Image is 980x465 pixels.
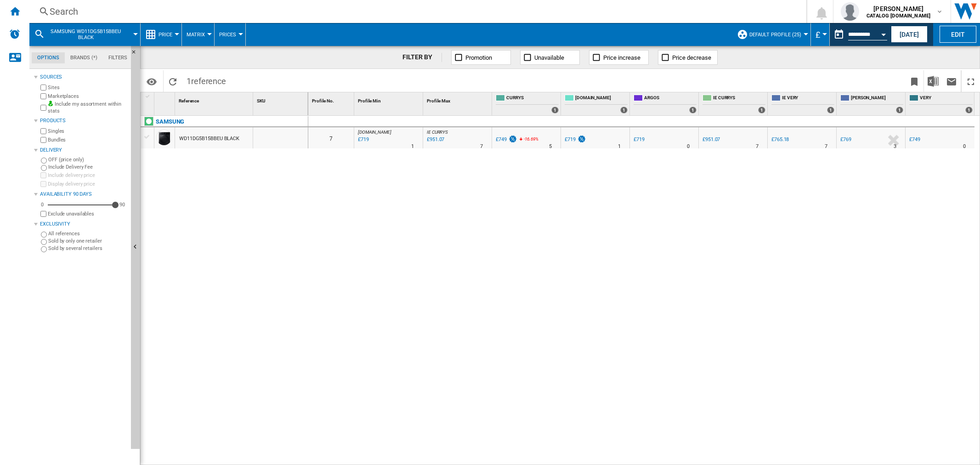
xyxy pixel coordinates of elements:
[565,136,576,142] div: £719
[50,5,782,18] div: Search
[156,92,175,107] div: Sort None
[940,26,976,43] button: Edit
[103,52,133,63] md-tab-item: Filters
[41,232,47,238] input: All references
[427,98,450,103] span: Profile Max
[131,46,140,449] button: Hide
[632,92,698,115] div: ARGOS 1 offers sold by ARGOS
[48,101,127,115] label: Include my assortment within stats
[909,136,920,142] div: £749
[840,136,851,142] div: £769
[356,92,423,107] div: Profile Min Sort None
[634,136,645,142] div: £719
[618,142,621,151] div: Delivery Time : 1 day
[48,210,127,217] label: Exclude unavailables
[187,23,210,46] button: Matrix
[48,172,127,179] label: Include delivery price
[182,70,231,90] span: 1
[894,142,896,151] div: Delivery Time : 3 days
[159,23,177,46] button: Price
[312,98,334,103] span: Profile No.
[48,93,127,100] label: Marketplaces
[524,136,535,142] span: -16.69
[839,135,851,144] div: £769
[40,211,46,217] input: Display delivery price
[551,107,559,113] div: 1 offers sold by CURRYS
[164,70,182,92] button: Reload
[632,135,645,144] div: £719
[48,238,127,244] label: Sold by only one retailer
[816,30,820,40] span: £
[48,84,127,91] label: Sites
[48,181,127,187] label: Display delivery price
[32,52,65,63] md-tab-item: Options
[494,135,517,144] div: £749
[782,95,834,102] span: IE VERY
[589,50,649,65] button: Price increase
[811,23,830,46] md-menu: Currency
[480,142,483,151] div: Delivery Time : 7 days
[920,95,973,102] span: VERY
[41,165,47,171] input: Include Delivery Fee
[827,107,834,113] div: 1 offers sold by IE VERY
[905,70,923,92] button: Bookmark this report
[427,130,448,135] span: IE CURRYS
[867,13,930,19] b: CATALOG [DOMAIN_NAME]
[117,201,127,208] div: 90
[48,156,127,163] label: OFF (price only)
[40,85,46,91] input: Sites
[131,46,142,62] button: Hide
[620,107,628,113] div: 1 offers sold by AO.COM
[255,92,308,107] div: Sort None
[770,92,836,115] div: IE VERY 1 offers sold by IE VERY
[40,191,127,198] div: Availability 90 Days
[756,142,759,151] div: Delivery Time : 7 days
[145,23,177,46] div: Price
[310,92,354,107] div: Sort None
[257,98,266,103] span: SKU
[965,107,973,113] div: 1 offers sold by VERY
[451,50,511,65] button: Promotion
[687,142,690,151] div: Delivery Time : 0 day
[494,92,561,115] div: CURRYS 1 offers sold by CURRYS
[702,136,720,142] div: £951.07
[825,142,827,151] div: Delivery Time : 7 days
[48,245,127,252] label: Sold by several retailers
[549,142,552,151] div: Delivery Time : 5 days
[749,23,806,46] button: Default profile (25)
[425,92,492,107] div: Profile Max Sort None
[875,25,892,41] button: Open calendar
[963,142,966,151] div: Delivery Time : 0 day
[156,116,184,127] div: Click to filter on that brand
[48,164,127,170] label: Include Delivery Fee
[40,117,127,125] div: Products
[523,135,528,146] i: %
[575,95,628,102] span: [DOMAIN_NAME]
[41,239,47,245] input: Sold by only one retailer
[867,4,930,13] span: [PERSON_NAME]
[891,26,928,43] button: [DATE]
[816,23,825,46] button: £
[713,95,765,102] span: IE CURRYS
[40,181,46,187] input: Display delivery price
[48,128,127,135] label: Singles
[48,200,115,210] md-slider: Availability
[48,136,127,143] label: Bundles
[672,54,711,61] span: Price decrease
[34,23,136,46] div: SAMSUNG WD11DG5B15BBEU BLACK
[177,92,253,107] div: Reference Sort None
[506,95,559,102] span: CURRYS
[508,135,517,143] img: promotionV3.png
[838,92,905,115] div: [PERSON_NAME] 1 offers sold by JOHN LEWIS
[411,142,414,151] div: Delivery Time : 1 day
[520,50,580,65] button: Unavailable
[40,221,127,228] div: Exclusivity
[701,92,767,115] div: IE CURRYS 1 offers sold by IE CURRYS
[758,107,765,113] div: 1 offers sold by IE CURRYS
[40,93,46,99] input: Marketplaces
[40,137,46,143] input: Bundles
[358,98,381,103] span: Profile Min
[962,70,980,92] button: Maximize
[402,53,442,62] div: FILTER BY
